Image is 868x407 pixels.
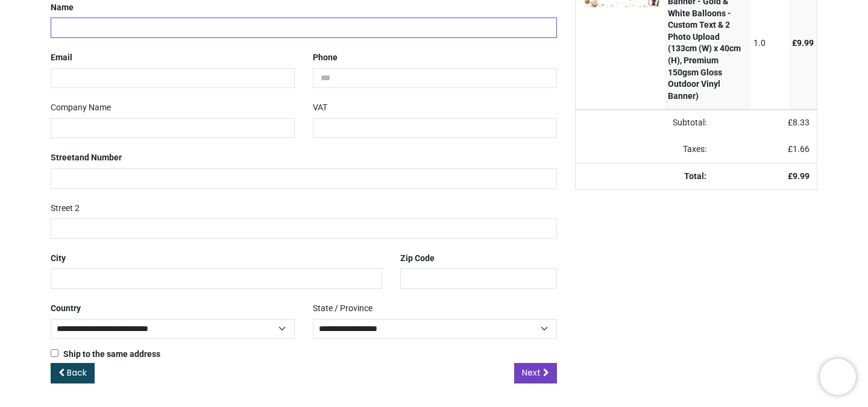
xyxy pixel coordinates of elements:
[820,359,856,395] iframe: Brevo live chat
[793,171,810,181] span: 9.99
[51,48,72,68] label: Email
[51,349,58,357] input: Ship to the same address
[51,298,81,319] label: Country
[788,144,810,154] span: £
[684,171,706,181] strong: Total:
[400,248,435,269] label: Zip Code
[514,363,557,383] a: Next
[67,367,87,379] span: Back
[793,144,810,154] span: 1.66
[576,110,714,136] td: Subtotal:
[788,171,810,181] strong: £
[51,363,95,383] a: Back
[522,367,541,379] span: Next
[51,98,111,118] label: Company Name
[788,118,810,127] span: £
[51,248,66,269] label: City
[313,98,327,118] label: VAT
[51,349,160,361] label: Ship to the same address
[313,48,338,68] label: Phone
[51,148,122,168] label: Street
[313,298,373,319] label: State / Province
[797,38,814,48] span: 9.99
[792,38,814,48] span: £
[75,153,122,162] span: and Number
[51,198,80,219] label: Street 2
[576,136,714,163] td: Taxes:
[753,37,787,49] div: 1.0
[793,118,810,127] span: 8.33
